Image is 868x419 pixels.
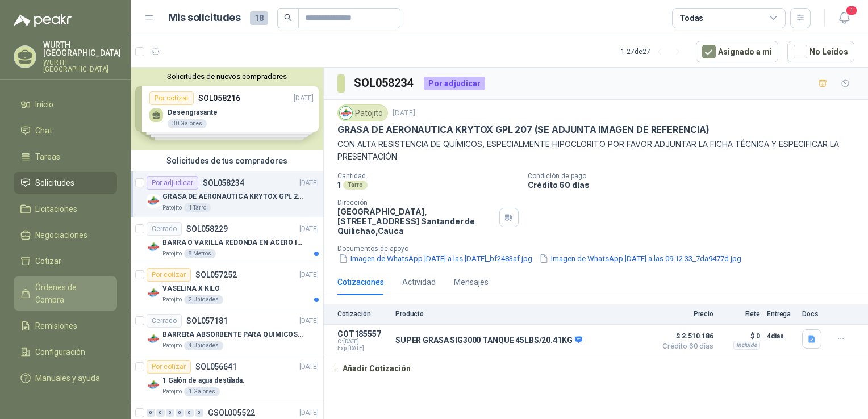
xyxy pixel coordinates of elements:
[14,250,117,272] a: Cotizar
[657,329,713,343] span: $ 2.510.186
[337,245,863,253] p: Documentos de apoyo
[131,355,323,401] a: Por cotizarSOL056641[DATE] Company Logo1 Galón de agua destilada.Patojito1 Galones
[184,295,223,304] div: 2 Unidades
[14,14,72,27] img: Logo peakr
[185,409,194,417] div: 0
[35,150,60,163] span: Tareas
[35,177,74,189] span: Solicitudes
[337,124,710,136] p: GRASA DE AERONAUTICA KRYTOX GPL 207 (SE ADJUNTA IMAGEN DE REFERENCIA)
[35,229,87,241] span: Negociaciones
[454,276,489,288] div: Mensajes
[147,194,160,208] img: Company Logo
[147,240,160,254] img: Company Logo
[834,8,854,28] button: 1
[299,224,319,234] p: [DATE]
[35,281,106,306] span: Órdenes de Compra
[802,310,825,318] p: Docs
[14,224,117,246] a: Negociaciones
[250,11,268,25] span: 18
[131,309,323,355] a: CerradoSOL057181[DATE] Company LogoBARRERA ABSORBENTE PARA QUIMICOS (DERRAME DE HIPOCLORITO)Patoj...
[35,98,53,111] span: Inicio
[162,283,220,294] p: VASELINA X KILO
[195,271,237,279] p: SOL057252
[14,198,117,220] a: Licitaciones
[14,146,117,167] a: Tareas
[147,286,160,300] img: Company Logo
[337,104,388,121] div: Patojito
[337,329,389,338] p: COT185557
[35,372,100,384] span: Manuales y ayuda
[184,249,216,258] div: 8 Metros
[208,409,255,417] p: GSOL005522
[131,263,323,309] a: Por cotizarSOL057252[DATE] Company LogoVASELINA X KILOPatojito2 Unidades
[14,120,117,141] a: Chat
[720,310,760,318] p: Flete
[195,409,203,417] div: 0
[621,43,687,61] div: 1 - 27 de 27
[131,171,323,217] a: Por adjudicarSOL058234[DATE] Company LogoGRASA DE AERONAUTICA KRYTOX GPL 207 (SE ADJUNTA IMAGEN D...
[324,357,417,380] button: Añadir Cotización
[147,332,160,346] img: Company Logo
[147,222,182,236] div: Cerrado
[528,172,864,180] p: Condición de pago
[176,409,184,417] div: 0
[299,408,319,418] p: [DATE]
[14,172,117,194] a: Solicitudes
[135,72,319,81] button: Solicitudes de nuevos compradores
[162,203,182,212] p: Patojito
[43,41,121,57] p: WURTH [GEOGRAPHIC_DATA]
[166,409,174,417] div: 0
[35,320,77,332] span: Remisiones
[337,180,341,190] p: 1
[162,295,182,304] p: Patojito
[131,217,323,263] a: CerradoSOL058229[DATE] Company LogoBARRA O VARILLA REDONDA EN ACERO INOXIDABLE DE 2" O 50 MMPatoj...
[354,74,415,92] h3: SOL058234
[35,124,52,137] span: Chat
[767,310,795,318] p: Entrega
[168,10,241,26] h1: Mis solicitudes
[184,341,223,350] div: 4 Unidades
[696,41,778,62] button: Asignado a mi
[131,68,323,150] div: Solicitudes de nuevos compradoresPor cotizarSOL058216[DATE] Desengrasante30 GalonesPor cotizarSOL...
[186,317,228,325] p: SOL057181
[299,270,319,280] p: [DATE]
[156,409,165,417] div: 0
[35,203,77,215] span: Licitaciones
[299,316,319,326] p: [DATE]
[337,172,519,180] p: Cantidad
[162,341,182,350] p: Patojito
[424,77,485,90] div: Por adjudicar
[337,338,389,345] span: C: [DATE]
[147,378,160,392] img: Company Logo
[162,387,182,396] p: Patojito
[14,315,117,337] a: Remisiones
[337,310,389,318] p: Cotización
[337,253,533,265] button: Imagen de WhatsApp [DATE] a las [DATE]_bf2483af.jpg
[787,41,854,62] button: No Leídos
[35,255,61,267] span: Cotizar
[284,14,292,22] span: search
[657,343,713,350] span: Crédito 60 días
[35,346,85,358] span: Configuración
[343,181,368,190] div: Tarro
[147,268,191,282] div: Por cotizar
[43,59,121,73] p: WURTH [GEOGRAPHIC_DATA]
[14,341,117,363] a: Configuración
[147,176,198,190] div: Por adjudicar
[733,341,760,350] div: Incluido
[184,387,220,396] div: 1 Galones
[538,253,742,265] button: Imagen de WhatsApp [DATE] a las 09.12.33_7da9477d.jpg
[203,179,244,187] p: SOL058234
[340,107,352,119] img: Company Logo
[767,329,795,343] p: 4 días
[337,207,495,236] p: [GEOGRAPHIC_DATA], [STREET_ADDRESS] Santander de Quilichao , Cauca
[528,180,864,190] p: Crédito 60 días
[337,276,384,288] div: Cotizaciones
[395,336,582,346] p: SUPER GRASA SIG3000 TANQUE 45LBS/20.41KG
[657,310,713,318] p: Precio
[337,345,389,352] span: Exp: [DATE]
[299,362,319,372] p: [DATE]
[184,203,211,212] div: 1 Tarro
[162,237,304,248] p: BARRA O VARILLA REDONDA EN ACERO INOXIDABLE DE 2" O 50 MM
[395,310,650,318] p: Producto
